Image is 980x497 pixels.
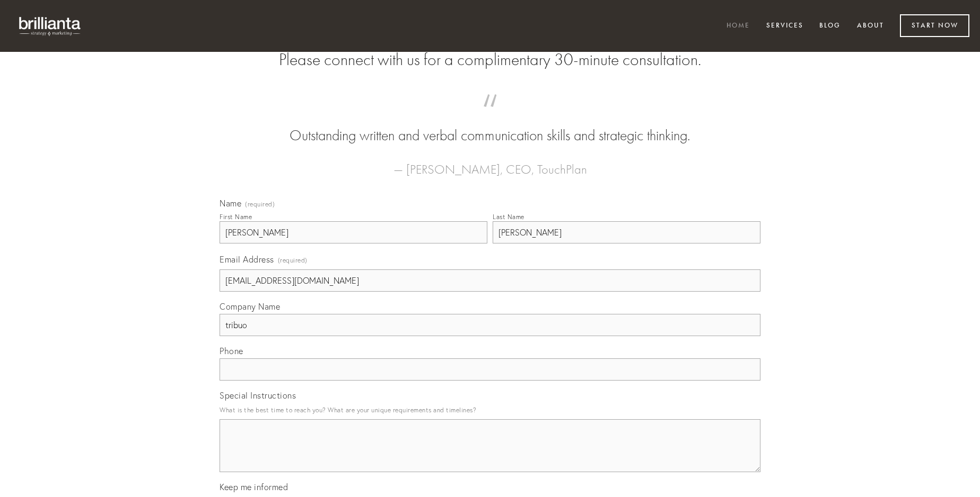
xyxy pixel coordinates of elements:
[220,346,243,356] span: Phone
[278,253,308,267] span: (required)
[493,213,524,221] div: Last Name
[220,50,760,70] h2: Please connect with us for a complimentary 30-minute consultation.
[220,254,274,265] span: Email Address
[220,301,280,312] span: Company Name
[220,213,252,221] div: First Name
[812,17,847,35] a: Blog
[900,14,969,37] a: Start Now
[720,17,757,35] a: Home
[220,403,760,417] p: What is the best time to reach you? What are your unique requirements and timelines?
[759,17,810,35] a: Services
[11,11,90,41] img: brillianta - research, strategy, marketing
[245,201,275,207] span: (required)
[850,17,891,35] a: About
[237,146,743,180] figcaption: — [PERSON_NAME], CEO, TouchPlan
[220,390,296,401] span: Special Instructions
[220,482,288,492] span: Keep me informed
[220,198,241,209] span: Name
[237,105,743,146] blockquote: Outstanding written and verbal communication skills and strategic thinking.
[237,105,743,125] span: “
